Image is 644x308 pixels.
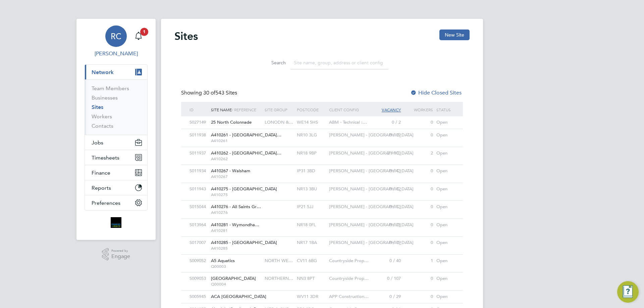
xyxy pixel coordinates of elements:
[85,50,148,58] span: Robyn Clarke
[370,237,402,249] div: 0 / 39
[265,258,293,263] span: NORTH WE…
[439,29,470,40] button: New Site
[188,183,456,188] a: S011943A410275 - [GEOGRAPHIC_DATA] A410275NR13 3BU[PERSON_NAME] - [GEOGRAPHIC_DATA]0 / 820Open
[85,180,147,195] button: Reports
[402,116,435,129] div: 0
[188,165,456,170] a: S011934A410267 - Walsham A410267IP31 3BD[PERSON_NAME] - [GEOGRAPHIC_DATA]0 / 430Open
[402,201,435,213] div: 0
[329,204,414,209] span: [PERSON_NAME] - [GEOGRAPHIC_DATA]
[188,147,209,160] div: S011937
[435,165,456,177] div: Open
[188,129,209,141] div: S011938
[188,219,456,224] a: S013964A410281 - Wymondha… A410281NR18 0FL[PERSON_NAME] - [GEOGRAPHIC_DATA]0 / 280Open
[295,165,327,177] div: IP31 3BD
[211,282,261,287] span: Q00004
[211,228,261,233] span: A410281
[435,116,456,129] div: Open
[329,275,369,281] span: Countryside Prop…
[211,204,261,209] span: A410276 - All Saints Gr…
[435,219,456,231] div: Open
[188,147,456,152] a: S011937A410262 - [GEOGRAPHIC_DATA]… A410262NR18 9BP[PERSON_NAME] - [GEOGRAPHIC_DATA]2 / 1032Open
[265,119,293,125] span: LONODN &…
[111,32,121,41] span: RC
[181,89,238,97] div: Showing
[402,219,435,231] div: 0
[92,69,114,75] span: Network
[188,236,456,242] a: S017007A410285 - [GEOGRAPHIC_DATA] A410285NR17 1BA[PERSON_NAME] - [GEOGRAPHIC_DATA]0 / 390Open
[329,168,414,174] span: [PERSON_NAME] - [GEOGRAPHIC_DATA]
[435,291,456,303] div: Open
[188,116,456,122] a: S02714925 North Colonnade LONODN &…WE14 5HSABM - Technical :…0 / 20Open
[92,170,110,176] span: Finance
[370,147,402,160] div: 2 / 103
[188,290,456,296] a: S005945ACA [GEOGRAPHIC_DATA] WV11 3DRAPP Construction…0 / 290Open
[370,291,402,303] div: 0 / 29
[76,19,156,240] nav: Main navigation
[435,147,456,160] div: Open
[329,258,369,263] span: Countryside Prop…
[435,201,456,213] div: Open
[435,255,456,267] div: Open
[188,200,456,206] a: S015044A410276 - All Saints Gr… A410276IP21 5JJ[PERSON_NAME] - [GEOGRAPHIC_DATA]0 / 530Open
[85,79,147,135] div: Network
[211,246,261,251] span: A410285
[370,272,402,285] div: 0 / 107
[111,254,130,259] span: Engage
[295,116,327,129] div: WE14 5HS
[329,186,414,192] span: [PERSON_NAME] - [GEOGRAPHIC_DATA]
[188,165,209,177] div: S011934
[188,291,209,303] div: S005945
[295,183,327,195] div: NR13 3BU
[329,132,414,138] span: [PERSON_NAME] - [GEOGRAPHIC_DATA]
[402,183,435,195] div: 0
[85,150,147,165] button: Timesheets
[435,183,456,195] div: Open
[295,255,327,267] div: CV11 6BG
[265,275,293,281] span: NORTHERN…
[211,275,256,281] span: [GEOGRAPHIC_DATA]
[327,102,370,117] div: Client Config
[209,102,263,117] div: Site Name
[211,210,261,215] span: A410276
[402,165,435,177] div: 0
[188,102,209,117] div: ID
[402,147,435,160] div: 2
[203,89,215,96] span: 30 of
[295,291,327,303] div: WV11 3DR
[111,248,130,254] span: Powered by
[92,123,113,129] a: Contacts
[203,89,237,96] span: 543 Sites
[435,237,456,249] div: Open
[188,272,209,285] div: S009053
[370,129,402,141] div: 0 / 39
[211,132,281,138] span: A410261 - [GEOGRAPHIC_DATA]…
[263,102,295,117] div: Site Group
[402,102,435,117] div: Workers
[92,200,120,206] span: Preferences
[211,294,266,299] span: ACA [GEOGRAPHIC_DATA]
[188,116,209,129] div: S027149
[211,150,281,156] span: A410262 - [GEOGRAPHIC_DATA]…
[295,129,327,141] div: NR10 3LG
[435,129,456,141] div: Open
[211,258,235,263] span: A5 Aquatics
[211,138,261,143] span: A410261
[211,156,261,162] span: A410262
[132,25,145,47] a: 1
[92,113,112,120] a: Workers
[402,272,435,285] div: 0
[370,255,402,267] div: 0 / 40
[295,219,327,231] div: NR18 0FL
[140,28,148,36] span: 1
[295,272,327,285] div: NN3 8PT
[85,25,148,58] a: RC[PERSON_NAME]
[370,165,402,177] div: 0 / 43
[188,183,209,195] div: S011943
[85,165,147,180] button: Finance
[295,237,327,249] div: NR17 1BA
[211,240,277,245] span: A410285 - [GEOGRAPHIC_DATA]
[295,201,327,213] div: IP21 5JJ
[329,222,414,228] span: [PERSON_NAME] - [GEOGRAPHIC_DATA]
[188,272,456,278] a: S009053[GEOGRAPHIC_DATA] Q00004NORTHERN…NN3 8PTCountryside Prop…0 / 1070Open
[295,102,327,117] div: Postcode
